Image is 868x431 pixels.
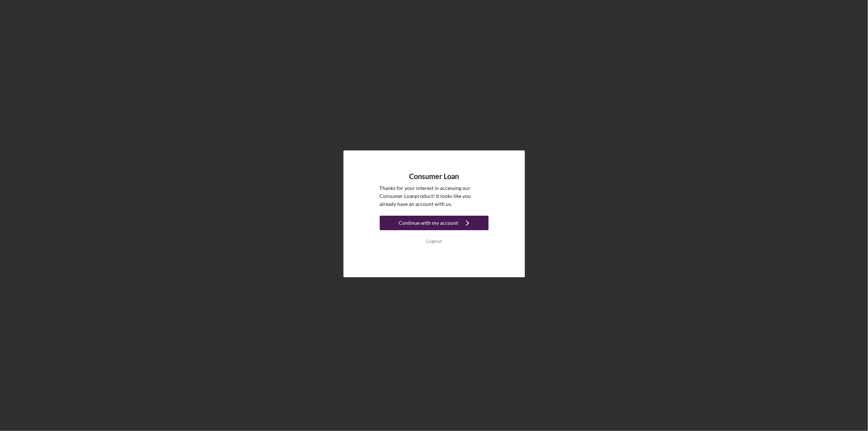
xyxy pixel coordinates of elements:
button: Continue with my account [380,216,489,230]
a: Continue with my account [380,216,489,232]
div: Continue with my account [399,216,458,230]
p: Thanks for your interest in accessing our Consumer Loan product! It looks like you already have a... [380,184,489,208]
div: Logout [426,234,442,248]
h4: Consumer Loan [409,172,459,181]
button: Logout [380,234,489,248]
